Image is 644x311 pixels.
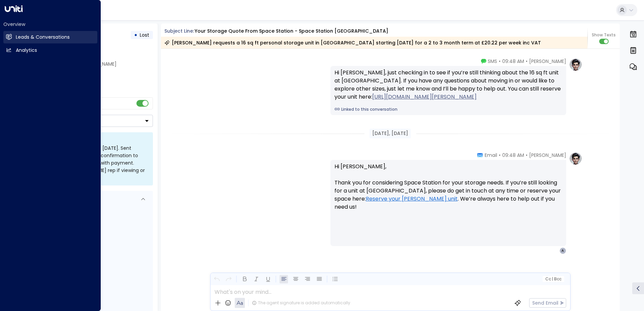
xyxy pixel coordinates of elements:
[134,29,137,41] div: •
[3,31,97,43] a: Leads & Conversations
[559,247,566,254] div: A
[372,93,477,101] a: [URL][DOMAIN_NAME][PERSON_NAME]
[529,152,566,159] span: [PERSON_NAME]
[369,129,411,138] div: [DATE], [DATE]
[488,58,497,65] span: SMS
[502,58,524,65] span: 09:48 AM
[502,152,524,159] span: 09:48 AM
[334,69,562,101] div: Hi [PERSON_NAME], just checking in to see if you’re still thinking about the 16 sq ft unit at [GE...
[526,58,527,65] span: •
[366,195,458,203] a: Reserve your [PERSON_NAME] unit
[3,21,97,28] h2: Overview
[499,58,501,65] span: •
[224,275,233,283] button: Redo
[529,58,566,65] span: [PERSON_NAME]
[195,28,388,35] div: Your storage quote from Space Station - Space Station [GEOGRAPHIC_DATA]
[140,32,149,38] span: Lost
[552,277,553,281] span: |
[569,58,582,71] img: profile-logo.png
[499,152,501,159] span: •
[334,106,562,112] a: Linked to this conversation
[542,276,564,282] button: Cc|Bcc
[3,44,97,57] a: Analytics
[526,152,527,159] span: •
[569,152,582,165] img: profile-logo.png
[164,28,194,34] span: Subject Line:
[164,39,541,46] div: [PERSON_NAME] requests a 16 sq ft personal storage unit in [GEOGRAPHIC_DATA] starting [DATE] for ...
[485,152,497,159] span: Email
[334,163,562,219] p: Hi [PERSON_NAME], Thank you for considering Space Station for your storage needs. If you’re still...
[16,47,37,54] h2: Analytics
[592,32,616,38] span: Show Texts
[252,300,350,306] div: The agent signature is added automatically
[16,34,70,41] h2: Leads & Conversations
[545,277,561,281] span: Cc Bcc
[213,275,221,283] button: Undo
